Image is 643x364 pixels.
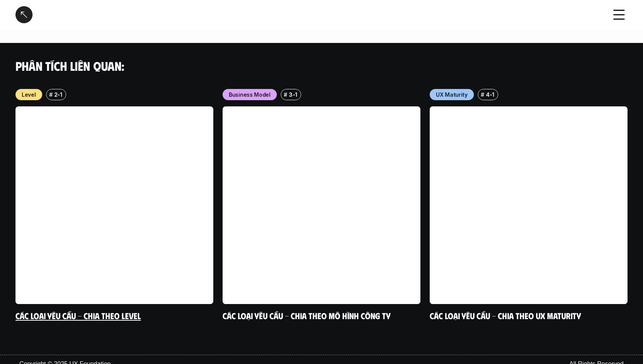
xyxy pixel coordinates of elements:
[430,310,581,321] a: Các loại yêu cầu - Chia theo UX Maturity
[223,310,391,321] a: Các loại yêu cầu - Chia theo mô hình công ty
[289,91,297,99] p: 3-1
[49,92,53,97] h6: #
[15,58,628,73] h4: Phân tích liên quan:
[486,91,494,99] p: 4-1
[54,91,62,99] p: 2-1
[436,91,468,99] p: UX Maturity
[22,91,36,99] p: Level
[15,310,141,321] a: Các loại yêu cầu - Chia theo level
[284,92,287,97] h6: #
[481,92,484,97] h6: #
[229,91,271,99] p: Business Model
